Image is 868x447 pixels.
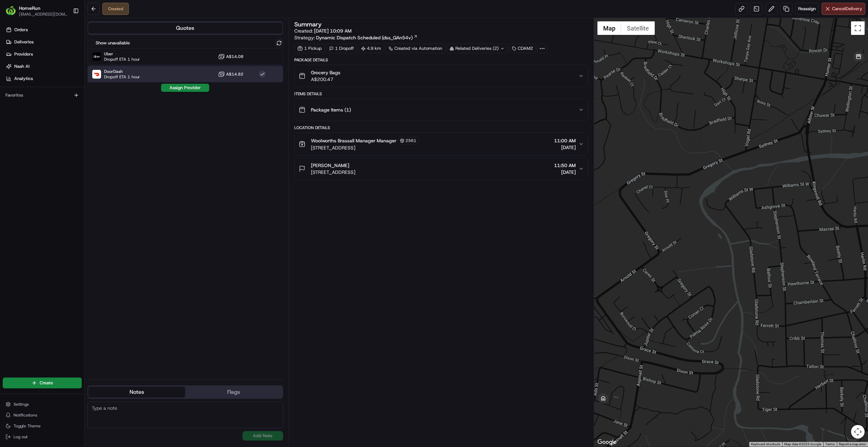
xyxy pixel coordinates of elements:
[3,73,84,84] a: Analytics
[295,133,588,155] button: Woolworths Brassall Manager Manager2561[STREET_ADDRESS]11:00 AM[DATE]
[294,34,418,41] div: Strategy:
[798,6,816,12] span: Reassign
[14,27,28,33] span: Orders
[14,63,29,69] span: Nash AI
[294,44,325,53] div: 1 Pickup
[92,70,101,79] img: DoorDash
[311,144,419,151] span: [STREET_ADDRESS]
[3,400,82,409] button: Settings
[839,442,866,446] a: Report a map error
[311,169,355,176] span: [STREET_ADDRESS]
[19,5,40,12] button: HomeRun
[104,57,140,62] span: Dropoff ETA 1 hour
[14,51,33,57] span: Providers
[3,24,84,35] a: Orders
[295,158,588,180] button: [PERSON_NAME][STREET_ADDRESS]11:50 AM[DATE]
[88,387,185,398] button: Notes
[621,21,655,35] button: Show satellite imagery
[751,442,780,447] button: Keyboard shortcuts
[19,12,67,17] button: [EMAIL_ADDRESS][DOMAIN_NAME]
[3,37,84,47] a: Deliveries
[3,3,70,19] button: HomeRunHomeRun[EMAIL_ADDRESS][DOMAIN_NAME]
[311,69,340,76] span: Grocery Bags
[832,6,862,12] span: Cancel Delivery
[314,28,352,34] span: [DATE] 10:09 AM
[554,144,576,151] span: [DATE]
[104,74,140,80] span: Dropoff ETA 1 hour
[311,106,351,113] span: Package Items ( 1 )
[316,34,413,41] span: Dynamic Dispatch Scheduled (dss_QAn54v)
[104,69,140,74] span: DoorDash
[14,76,33,82] span: Analytics
[596,438,618,447] a: Open this area in Google Maps (opens a new window)
[161,84,209,92] button: Assign Provider
[14,412,37,418] span: Notifications
[3,421,82,431] button: Toggle Theme
[825,442,835,446] a: Terms
[784,442,821,446] span: Map data ©2025 Google
[294,125,588,130] div: Location Details
[509,44,536,53] div: CDAM2
[3,378,82,388] button: Create
[14,423,41,429] span: Toggle Theme
[294,21,322,27] h3: Summary
[554,137,576,144] span: 11:00 AM
[88,23,282,34] button: Quotes
[596,438,618,447] img: Google
[3,61,84,72] a: Nash AI
[311,162,349,169] span: [PERSON_NAME]
[3,432,82,442] button: Log out
[40,380,53,386] span: Create
[554,162,576,169] span: 11:50 AM
[851,425,865,439] button: Map camera controls
[3,90,82,101] div: Favorites
[218,71,243,78] button: A$14.82
[795,3,819,15] button: Reassign
[218,53,243,60] button: A$14.08
[311,76,340,83] span: A$200.47
[294,91,588,97] div: Items Details
[851,21,865,35] button: Toggle fullscreen view
[5,5,16,16] img: HomeRun
[311,137,396,144] span: Woolworths Brassall Manager Manager
[226,54,243,59] span: A$14.08
[96,40,130,46] label: Show unavailable
[185,387,282,398] button: Flags
[92,52,101,61] img: Uber
[14,402,29,407] span: Settings
[597,21,621,35] button: Show street map
[3,410,82,420] button: Notifications
[294,57,588,63] div: Package Details
[447,44,508,53] div: Related Deliveries (2)
[104,51,140,57] span: Uber
[294,27,352,34] span: Created:
[822,3,865,15] button: CancelDelivery
[358,44,384,53] div: 4.9 km
[295,99,588,121] button: Package Items (1)
[226,72,243,77] span: A$14.82
[554,169,576,176] span: [DATE]
[386,44,445,53] a: Created via Automation
[14,39,34,45] span: Deliveries
[406,138,416,143] span: 2561
[295,65,588,87] button: Grocery BagsA$200.47
[326,44,357,53] div: 1 Dropoff
[14,434,27,440] span: Log out
[3,49,84,60] a: Providers
[316,34,418,41] a: Dynamic Dispatch Scheduled (dss_QAn54v)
